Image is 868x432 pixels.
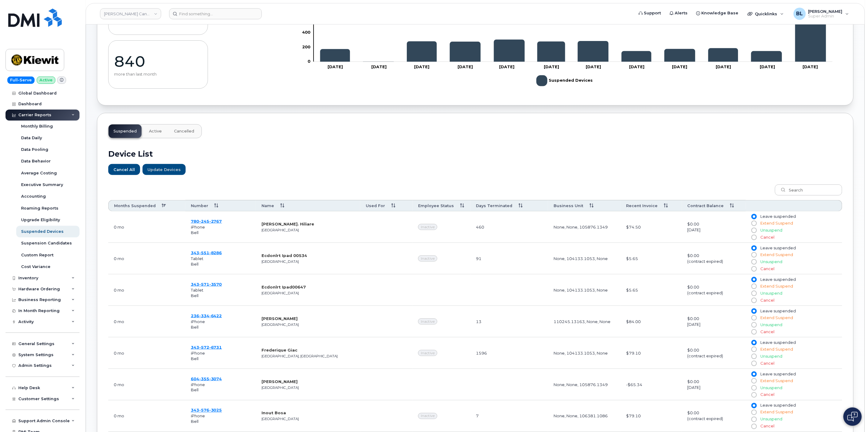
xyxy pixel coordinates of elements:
[760,309,796,313] span: Leave suspended
[751,228,756,233] input: Unsuspend
[751,417,756,422] input: Unsuspend
[760,330,774,334] span: Cancel
[760,214,796,219] span: Leave suspended
[548,337,621,369] td: None, 104133.1053, None
[108,337,185,369] td: August 12, 2025 00:55
[629,64,645,69] tspan: [DATE]
[760,372,796,376] span: Leave suspended
[751,214,756,219] input: Leave suspended
[751,309,756,314] input: Leave suspended
[191,408,222,413] a: 3435763025
[751,221,756,226] input: Extend Suspend
[262,228,299,232] small: [GEOGRAPHIC_DATA]
[262,322,299,327] small: [GEOGRAPHIC_DATA]
[760,417,782,422] span: Unsuspend
[751,235,756,240] input: Cancel
[682,243,746,274] td: $0.00
[471,200,548,211] th: Days Terminated: activate to sort column ascending
[644,10,661,16] span: Support
[114,72,202,77] p: more than last month
[209,345,222,350] span: 6731
[302,30,310,35] tspan: 400
[775,184,842,196] input: Search
[108,200,185,211] th: Months Suspended: activate to sort column descending
[751,298,756,303] input: Cancel
[191,219,222,224] a: 7802452767
[621,211,682,243] td: $74.50
[256,200,360,211] th: Name: activate to sort column ascending
[108,149,842,158] h2: Device List
[751,361,756,366] input: Cancel
[262,291,299,295] small: [GEOGRAPHIC_DATA]
[760,235,774,240] span: Cancel
[108,400,185,432] td: 0 mo
[262,379,298,384] strong: [PERSON_NAME]
[760,385,782,390] span: Unsuspend
[702,10,739,16] span: Knowledge Base
[302,44,310,49] tspan: 200
[108,164,140,175] button: Cancel All
[760,277,796,282] span: Leave suspended
[471,306,548,337] td: 13
[675,10,688,16] span: Alerts
[199,408,209,413] span: 576
[308,59,310,64] tspan: 0
[418,413,437,419] span: Inactive
[692,7,743,19] a: Knowledge Base
[621,400,682,432] td: $79.10
[471,337,548,369] td: 1596
[149,129,162,134] span: Active
[199,313,209,318] span: 334
[191,376,222,381] span: 604
[760,266,774,271] span: Cancel
[262,385,299,390] small: [GEOGRAPHIC_DATA]
[262,259,299,264] small: [GEOGRAPHIC_DATA]
[621,369,682,400] td: -$65.34
[751,277,756,282] input: Leave suspended
[751,266,756,271] input: Cancel
[499,64,515,69] tspan: [DATE]
[458,64,473,69] tspan: [DATE]
[751,354,756,359] input: Unsuspend
[360,200,413,211] th: Used For: activate to sort column ascending
[191,230,198,235] span: Bell
[413,200,471,211] th: Employee Status: activate to sort column ascending
[751,393,756,397] input: Cancel
[808,9,843,14] span: [PERSON_NAME]
[682,211,746,243] td: $0.00
[191,345,222,350] span: 343
[760,246,796,250] span: Leave suspended
[191,319,205,324] span: iPhone
[760,228,782,233] span: Unsuspend
[751,315,756,320] input: Extend Suspend
[471,400,548,432] td: 7
[760,340,796,345] span: Leave suspended
[621,337,682,369] td: $79.10
[191,282,222,287] span: 343
[100,8,161,19] a: Kiewit Canada Inc
[191,414,205,419] span: iPhone
[760,378,793,383] span: Extend Suspend
[199,250,209,255] span: 551
[191,262,198,266] span: Bell
[751,410,756,415] input: Extend Suspend
[751,259,756,264] input: Unsuspend
[760,252,793,257] span: Extend Suspend
[760,322,782,327] span: Unsuspend
[751,424,756,429] input: Cancel
[673,64,688,69] tspan: [DATE]
[191,250,222,255] a: 3435518286
[191,313,222,318] span: 236
[760,284,793,289] span: Extend Suspend
[751,322,756,327] input: Unsuspend
[682,200,746,211] th: Contract Balance: activate to sort column ascending
[760,410,793,415] span: Extend Suspend
[751,246,756,251] input: Leave suspended
[688,259,741,264] div: (contract expired)
[760,424,774,429] span: Cancel
[191,388,198,393] span: Bell
[665,49,696,62] g: 177 2025-05-01
[191,376,222,381] a: 6043553074
[621,200,682,211] th: Recent Invoice: activate to sort column ascending
[803,64,819,69] tspan: [DATE]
